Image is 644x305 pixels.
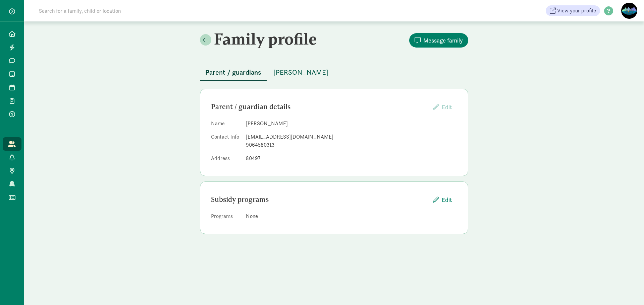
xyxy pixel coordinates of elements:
button: Edit [428,193,457,207]
div: 9064580313 [246,141,457,149]
a: Parent / guardians [200,69,267,76]
iframe: Chat Widget [610,273,644,305]
input: Search for a family, child or location [35,4,223,17]
dt: Contact Info [211,133,240,152]
a: View your profile [546,5,600,16]
span: Message family [423,36,463,45]
h2: Family profile [200,29,333,48]
div: Parent / guardian details [211,101,428,112]
div: None [246,212,457,220]
span: Edit [442,195,452,204]
dt: Name [211,120,240,130]
span: [PERSON_NAME] [273,67,328,78]
button: [PERSON_NAME] [268,64,334,80]
div: [EMAIL_ADDRESS][DOMAIN_NAME] [246,133,457,141]
button: Message family [409,33,468,48]
span: View your profile [557,7,596,15]
button: Parent / guardians [200,64,267,81]
dd: 80497 [246,154,457,162]
span: Edit [442,103,452,111]
dt: Programs [211,212,240,223]
a: [PERSON_NAME] [268,69,334,76]
span: Parent / guardians [205,67,261,78]
div: Subsidy programs [211,194,428,205]
dd: [PERSON_NAME] [246,120,457,128]
button: Edit [428,100,457,114]
dt: Address [211,154,240,165]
